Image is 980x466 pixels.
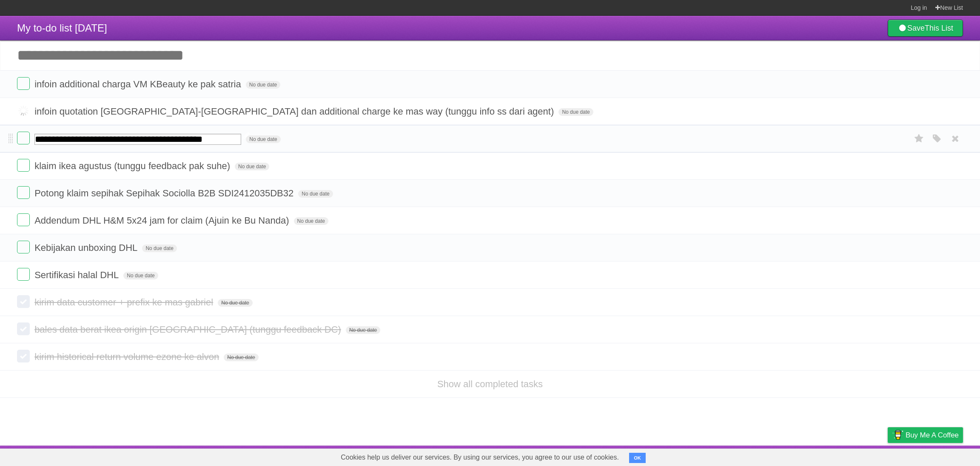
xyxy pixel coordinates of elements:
a: Developers [803,448,837,464]
span: Sertifikasi halal DHL [34,270,121,280]
span: No due date [298,190,333,198]
span: No due date [294,217,328,225]
span: Buy me a coffee [906,428,959,443]
label: Done [17,186,30,199]
span: My to-do list [DATE] [17,22,107,34]
span: No due date [246,81,280,89]
a: Privacy [877,448,899,464]
span: No due date [123,272,158,279]
label: Done [17,322,30,335]
span: klaim ikea agustus (tunggu feedback pak suhe) [34,161,232,171]
span: No due date [218,299,252,307]
span: infoin additional charga VM KBeauty ke pak satria [34,79,243,89]
span: kirim historical return volume ezone ke alvon [34,351,221,362]
a: Suggest a feature [909,448,963,464]
label: Done [17,268,30,281]
label: Done [17,132,30,144]
span: infoin quotation [GEOGRAPHIC_DATA]-[GEOGRAPHIC_DATA] dan additional charge ke mas way (tunggu inf... [34,106,556,117]
span: No due date [558,108,593,116]
span: No due date [346,326,380,334]
a: Show all completed tasks [437,379,543,389]
span: Cookies help us deliver our services. By using our services, you agree to our use of cookies. [332,449,627,466]
a: Buy me a coffee [888,427,963,443]
a: Terms [848,448,866,464]
label: Done [17,213,30,226]
label: Done [17,77,30,90]
button: OK [629,453,646,463]
label: Done [17,159,30,172]
span: Potong klaim sepihak Sepihak Sociolla B2B SDI2412035DB32 [34,188,296,198]
span: Kebijakan unboxing DHL [34,242,140,253]
span: No due date [142,245,177,252]
span: No due date [224,354,258,361]
b: This List [925,24,953,32]
label: Done [17,350,30,362]
label: Star task [911,132,927,146]
span: Addendum DHL H&M 5x24 jam for claim (Ajuin ke Bu Nanda) [34,215,291,226]
span: kirim data customer + prefix ke mas gabriel [34,297,215,308]
span: bales data berat ikea origin [GEOGRAPHIC_DATA] (tunggu feedback DC) [34,324,343,335]
span: No due date [246,135,280,143]
a: About [775,448,792,464]
label: Done [17,295,30,308]
span: No due date [235,163,269,170]
label: Done [17,241,30,253]
img: Buy me a coffee [892,428,903,442]
label: Done [17,104,30,117]
a: SaveThis List [888,20,963,37]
